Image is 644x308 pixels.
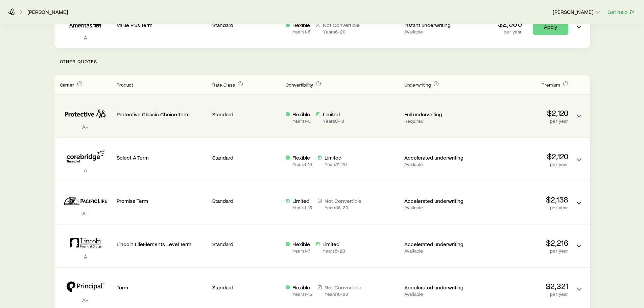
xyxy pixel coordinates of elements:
p: Years 1 - 5 [292,118,311,124]
p: Not Convertible [325,284,361,291]
span: Rate Class [212,82,235,88]
p: Years 6 - 20 [323,29,360,34]
button: [PERSON_NAME] [552,8,602,16]
p: Limited [292,197,312,204]
span: Carrier [60,82,74,88]
p: Value Plus Term [117,22,207,28]
span: Premium [542,82,560,88]
p: Years 1 - 5 [292,29,311,34]
p: Full underwriting [404,111,472,118]
p: A+ [60,123,111,130]
p: Flexible [292,284,312,291]
p: Available [404,162,472,167]
p: Years 1 - 10 [292,162,312,167]
p: $2,321 [478,281,568,291]
p: Limited [325,154,347,161]
p: Select A Term [117,154,207,161]
p: A [60,253,111,260]
p: Limited [323,241,345,247]
p: Years 1 - 15 [292,291,312,297]
p: Years 1 - 15 [292,205,312,210]
p: Years 6 - 18 [323,118,344,124]
p: per year [478,248,568,254]
p: Standard [212,22,280,28]
p: Required [404,118,472,124]
p: $2,120 [478,151,568,161]
p: Standard [212,154,280,161]
p: Flexible [292,111,311,118]
a: [PERSON_NAME] [27,9,68,15]
p: Instant underwriting [404,22,472,28]
p: per year [478,291,568,297]
p: Standard [212,197,280,204]
p: A [60,167,111,173]
p: Lincoln LifeElements Level Term [117,241,207,247]
a: Apply [533,19,568,35]
p: Years 16 - 20 [325,291,361,297]
p: $2,120 [478,108,568,118]
p: Other Quotes [54,48,590,75]
p: Accelerated underwriting [404,284,472,291]
p: Available [404,248,472,254]
p: Not Convertible [325,197,361,204]
p: $2,138 [478,195,568,204]
p: Protective Classic Choice Term [117,111,207,118]
p: Accelerated underwriting [404,154,472,161]
p: Available [404,29,472,34]
p: Available [404,291,472,297]
p: Years 8 - 20 [323,248,345,254]
p: A+ [60,210,111,217]
p: per year [498,29,522,34]
p: Standard [212,284,280,291]
p: Accelerated underwriting [404,241,472,247]
p: Term [117,284,207,291]
button: Get help [607,8,636,16]
p: per year [478,118,568,124]
p: Flexible [292,241,310,247]
span: Underwriting [404,82,431,88]
p: Available [404,205,472,210]
p: A+ [60,297,111,303]
p: A [60,34,111,41]
p: [PERSON_NAME] [553,8,601,15]
p: Years 11 - 20 [325,162,347,167]
p: Limited [323,111,344,118]
p: per year [478,205,568,210]
p: Promise Term [117,197,207,204]
p: Standard [212,111,280,118]
span: Product [117,82,133,88]
p: Accelerated underwriting [404,197,472,204]
span: Convertibility [286,82,313,88]
p: Years 16 - 20 [325,205,361,210]
p: Standard [212,241,280,247]
p: Not Convertible [323,22,360,28]
p: per year [478,162,568,167]
p: Flexible [292,154,312,161]
p: Years 1 - 7 [292,248,310,254]
p: Flexible [292,22,311,28]
p: $2,216 [478,238,568,247]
